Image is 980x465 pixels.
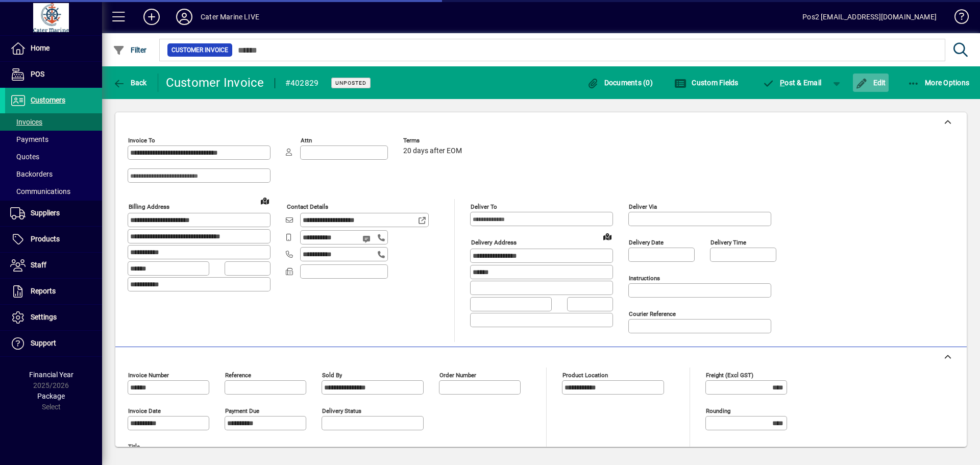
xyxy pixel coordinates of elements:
a: Suppliers [5,201,102,226]
mat-label: Title [128,443,140,450]
span: Settings [31,313,57,321]
mat-label: Invoice date [128,407,161,414]
mat-label: Delivery time [710,239,746,246]
span: 20 days after EOM [403,147,462,155]
a: Reports [5,279,102,304]
mat-label: Rounding [706,407,730,414]
span: Customers [31,96,65,104]
span: Invoices [10,118,42,126]
span: P [780,79,785,87]
mat-label: Delivery date [629,239,664,246]
mat-label: Reference [225,372,251,379]
a: Quotes [5,148,102,165]
button: Filter [110,41,150,59]
span: More Options [908,79,970,87]
span: Quotes [10,153,39,161]
span: Payments [10,135,48,143]
span: Edit [855,79,886,87]
div: Pos2 [EMAIL_ADDRESS][DOMAIN_NAME] [802,9,937,25]
span: Custom Fields [674,79,739,87]
span: Terms [403,137,464,144]
a: Settings [5,305,102,330]
span: Support [31,339,56,347]
mat-label: Deliver To [471,203,497,210]
a: Backorders [5,165,102,183]
a: Products [5,227,102,252]
a: Support [5,331,102,356]
button: Custom Fields [672,74,741,92]
span: Reports [31,287,56,295]
span: Unposted [335,80,366,86]
app-page-header-button: Back [102,74,158,92]
mat-label: Delivery status [322,407,361,414]
a: View on map [599,228,616,244]
span: Filter [113,46,147,54]
div: Customer Invoice [166,75,264,91]
mat-label: Deliver via [629,203,657,210]
span: POS [31,70,44,78]
a: Communications [5,183,102,200]
span: ost & Email [763,79,822,87]
mat-label: Freight (excl GST) [706,372,753,379]
button: Add [135,8,168,26]
span: Communications [10,187,70,195]
mat-label: Product location [562,372,608,379]
span: Package [37,392,65,400]
mat-label: Order number [439,372,476,379]
button: Post & Email [757,74,827,92]
button: Back [110,74,150,92]
span: Customer Invoice [171,45,228,55]
div: #402829 [285,75,319,91]
mat-label: Payment due [225,407,259,414]
span: Products [31,235,60,243]
mat-label: Attn [301,137,312,144]
button: More Options [905,74,972,92]
a: Invoices [5,113,102,131]
span: Staff [31,261,46,269]
span: Back [113,79,147,87]
mat-label: Courier Reference [629,310,676,317]
mat-label: Instructions [629,275,660,282]
a: Knowledge Base [947,2,967,35]
span: Suppliers [31,209,60,217]
button: Documents (0) [584,74,655,92]
a: View on map [257,192,273,209]
button: Edit [853,74,889,92]
span: Home [31,44,50,52]
a: Home [5,36,102,61]
mat-label: Sold by [322,372,342,379]
a: Payments [5,131,102,148]
a: POS [5,62,102,87]
span: Financial Year [29,371,73,379]
mat-label: Invoice To [128,137,155,144]
span: Backorders [10,170,53,178]
a: Staff [5,253,102,278]
button: Send SMS [355,227,380,251]
div: Cater Marine LIVE [201,9,259,25]
mat-label: Invoice number [128,372,169,379]
span: Documents (0) [586,79,653,87]
button: Profile [168,8,201,26]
